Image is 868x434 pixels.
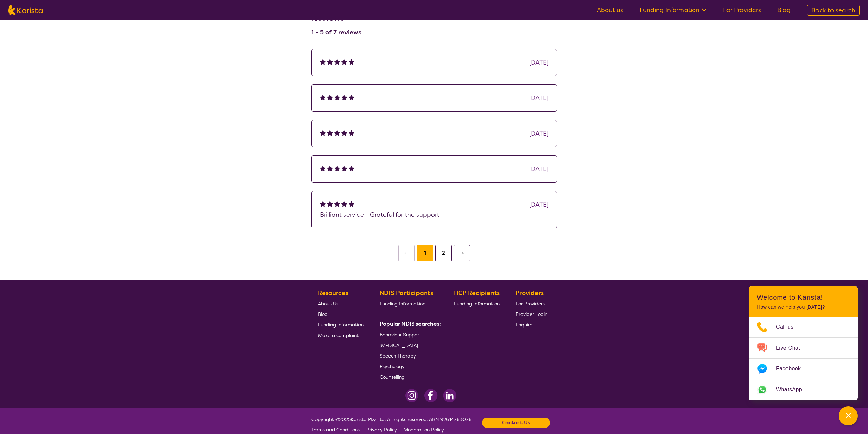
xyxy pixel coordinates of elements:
span: Provider Login [516,311,547,317]
span: Make a complaint [318,332,359,338]
img: fullstar [327,201,333,207]
span: Call us [776,322,802,332]
span: Funding Information [454,300,500,307]
a: Psychology [380,361,438,372]
img: fullstar [334,94,340,100]
img: fullstar [334,165,340,171]
a: For Providers [723,6,761,14]
a: Counselling [380,372,438,382]
img: fullstar [349,165,354,171]
div: Channel Menu [749,286,858,400]
h2: Welcome to Karista! [757,293,850,302]
b: Contact Us [502,418,530,428]
a: Make a complaint [318,330,364,340]
img: fullstar [320,94,326,100]
div: [DATE] [529,93,548,103]
span: Enquire [516,322,532,328]
p: How can we help you [DATE]? [757,304,850,310]
img: fullstar [327,130,333,136]
span: Blog [318,311,328,317]
img: fullstar [320,165,326,171]
div: [DATE] [529,199,548,210]
img: fullstar [327,165,333,171]
a: Speech Therapy [380,350,438,361]
img: fullstar [320,59,326,65]
button: 1 [417,245,433,261]
a: Blog [318,309,364,319]
a: Funding Information [454,298,500,309]
a: Back to search [807,5,860,16]
img: fullstar [334,130,340,136]
a: Provider Login [516,309,547,319]
span: Behaviour Support [380,332,421,338]
span: WhatsApp [776,384,810,395]
img: fullstar [327,94,333,100]
img: fullstar [320,201,326,207]
span: Speech Therapy [380,353,416,359]
a: Funding Information [318,319,364,330]
h4: 1 - 5 of 7 reviews [311,28,361,37]
img: Karista logo [8,5,43,15]
p: Brilliant service - Grateful for the support [320,210,548,220]
span: Facebook [776,364,809,374]
button: 2 [435,245,452,261]
span: Funding Information [318,322,364,328]
a: About us [597,6,623,14]
img: fullstar [341,130,347,136]
button: ← [398,245,415,261]
span: Funding Information [380,300,425,307]
img: fullstar [334,201,340,207]
button: → [454,245,470,261]
span: Live Chat [776,343,808,353]
b: Providers [516,289,544,297]
a: Web link opens in a new tab. [749,379,858,400]
a: Funding Information [639,6,707,14]
span: Privacy Policy [366,426,397,433]
a: Blog [777,6,791,14]
img: fullstar [341,201,347,207]
span: Counselling [380,374,405,380]
b: HCP Recipients [454,289,500,297]
img: fullstar [341,94,347,100]
span: About Us [318,300,338,307]
img: fullstar [349,94,354,100]
img: fullstar [349,59,354,65]
a: For Providers [516,298,547,309]
img: Facebook [424,389,438,402]
img: fullstar [349,130,354,136]
b: NDIS Participants [380,289,433,297]
span: Terms and Conditions [311,426,360,433]
a: Enquire [516,319,547,330]
a: Behaviour Support [380,329,438,340]
a: About Us [318,298,364,309]
ul: Choose channel [749,317,858,400]
div: [DATE] [529,57,548,68]
img: LinkedIn [443,389,456,402]
span: Psychology [380,363,405,369]
button: Channel Menu [839,406,858,425]
b: Popular NDIS searches: [380,320,441,327]
img: fullstar [334,59,340,65]
b: Resources [318,289,348,297]
span: For Providers [516,300,545,307]
img: fullstar [349,201,354,207]
span: Moderation Policy [403,426,444,433]
img: fullstar [341,59,347,65]
div: [DATE] [529,164,548,174]
img: fullstar [341,165,347,171]
span: [MEDICAL_DATA] [380,342,418,348]
div: [DATE] [529,128,548,139]
a: Funding Information [380,298,438,309]
img: fullstar [320,130,326,136]
img: Instagram [405,389,418,402]
span: Back to search [811,6,855,14]
img: fullstar [327,59,333,65]
a: [MEDICAL_DATA] [380,340,438,350]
